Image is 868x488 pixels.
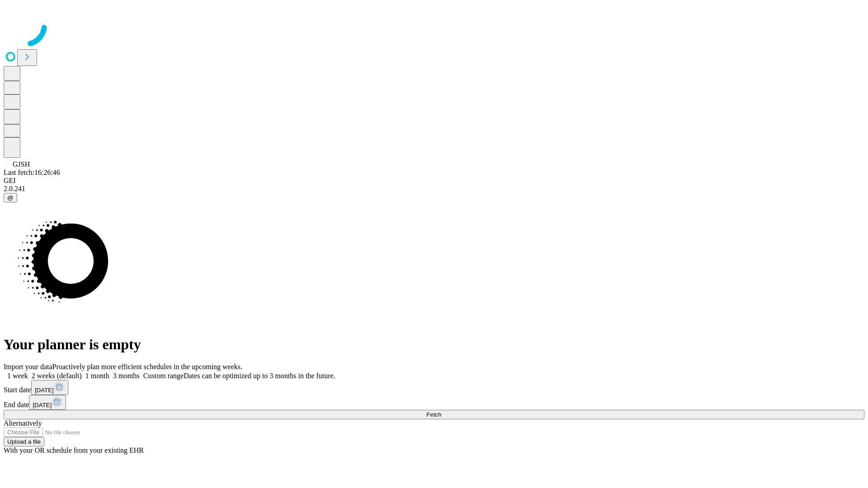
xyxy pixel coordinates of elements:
[143,372,184,380] span: Custom range
[4,177,864,185] div: GEI
[7,372,28,380] span: 1 week
[4,169,60,176] span: Last fetch: 16:26:46
[85,372,109,380] span: 1 month
[4,437,44,446] button: Upload a file
[4,446,144,454] span: With your OR schedule from your existing EHR
[184,372,335,380] span: Dates can be optimized up to 3 months in the future.
[52,363,242,371] span: Proactively plan more efficient schedules in the upcoming weeks.
[31,380,68,395] button: [DATE]
[4,193,17,202] button: @
[4,380,864,395] div: Start date
[4,419,42,427] span: Alternatively
[13,160,30,168] span: GJSH
[35,387,54,394] span: [DATE]
[7,194,14,201] span: @
[113,372,140,380] span: 3 months
[4,185,864,193] div: 2.0.241
[4,395,864,410] div: End date
[32,372,82,380] span: 2 weeks (default)
[4,410,864,419] button: Fetch
[4,336,864,353] h1: Your planner is empty
[426,411,441,418] span: Fetch
[4,363,52,371] span: Import your data
[33,402,52,408] span: [DATE]
[29,395,66,410] button: [DATE]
